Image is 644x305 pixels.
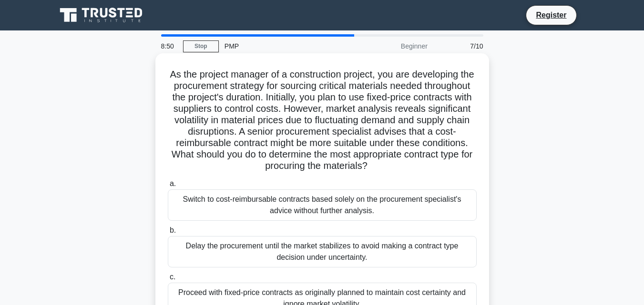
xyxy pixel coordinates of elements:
[170,226,176,234] span: b.
[170,179,176,187] span: a.
[183,40,219,52] a: Stop
[167,69,478,172] h5: As the project manager of a construction project, you are developing the procurement strategy for...
[170,273,175,281] span: c.
[433,37,489,56] div: 7/10
[219,37,350,56] div: PMP
[530,9,572,21] a: Register
[168,189,477,221] div: Switch to cost-reimbursable contracts based solely on the procurement specialist's advice without...
[168,236,477,267] div: Delay the procurement until the market stabilizes to avoid making a contract type decision under ...
[350,37,433,56] div: Beginner
[155,37,183,56] div: 8:50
